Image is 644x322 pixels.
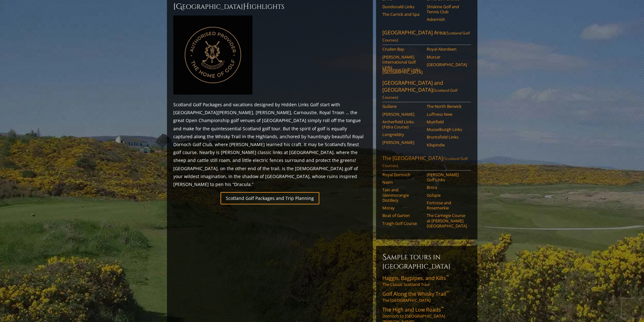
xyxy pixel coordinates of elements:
[382,180,423,185] a: Nairn
[427,193,467,198] a: Golspie
[427,17,467,22] a: Askernish
[427,62,467,67] a: [GEOGRAPHIC_DATA]
[382,156,468,168] span: (Scotland Golf Courses)
[382,29,471,45] a: [GEOGRAPHIC_DATA] Area(Scotland Golf Courses)
[220,192,319,204] a: Scotland Golf Packages and Trip Planning
[382,221,423,226] a: Traigh Golf Course
[382,46,423,52] a: Cruden Bay
[427,4,467,15] a: Shiskine Golf and Tennis Club
[243,2,249,12] span: H
[382,30,470,43] span: (Scotland Golf Courses)
[427,54,467,59] a: Murcar
[382,290,471,303] a: Golf Along the Whisky Trail™The [GEOGRAPHIC_DATA]
[382,205,423,210] a: Moray
[427,172,467,183] a: [PERSON_NAME] Golf Links
[427,213,467,228] a: The Carnegie Course at [PERSON_NAME][GEOGRAPHIC_DATA]
[173,2,367,12] h2: [GEOGRAPHIC_DATA] ighlights
[382,104,423,109] a: Gullane
[382,119,423,130] a: Archerfield Links (Fidra Course)
[427,112,467,117] a: Luffness New
[173,101,367,188] p: Scotland Golf Packages and vacations designed by Hidden Links Golf start with [GEOGRAPHIC_DATA][P...
[382,12,423,17] a: The Carrick and Spa
[427,200,467,211] a: Fortrose and Rosemarkie
[441,306,444,311] sup: ™
[382,172,423,177] a: Royal Dornoch
[173,208,367,317] iframe: Sir-Nick-favorite-Open-Rota-Venues
[382,290,449,297] span: Golf Along the Whisky Trail
[446,290,449,295] sup: ™
[427,185,467,190] a: Brora
[382,306,444,313] span: The High and Low Roads
[427,119,467,124] a: Muirfield
[382,252,471,271] h6: Sample Tours in [GEOGRAPHIC_DATA]
[382,275,471,287] a: Haggis, Bagpipes, and Kilts™The Classic Scotland Tour
[382,4,423,9] a: Dundonald Links
[382,187,423,203] a: Tain and Glenmorangie Distillery
[382,112,423,117] a: [PERSON_NAME]
[427,46,467,52] a: Royal Aberdeen
[446,274,449,279] sup: ™
[382,79,471,102] a: [GEOGRAPHIC_DATA] and [GEOGRAPHIC_DATA](Scotland Golf Courses)
[382,275,449,282] span: Haggis, Bagpipes, and Kilts
[382,213,423,218] a: Boat of Garten
[427,127,467,132] a: Musselburgh Links
[382,140,423,145] a: [PERSON_NAME]
[382,155,471,170] a: The [GEOGRAPHIC_DATA](Scotland Golf Courses)
[382,67,423,72] a: Montrose Golf Links
[427,142,467,147] a: Kilspindie
[382,132,423,137] a: Longniddry
[382,88,457,100] span: (Scotland Golf Courses)
[427,104,467,109] a: The North Berwick
[427,134,467,139] a: Bruntsfield Links
[382,54,423,75] a: [PERSON_NAME] International Golf Links [GEOGRAPHIC_DATA]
